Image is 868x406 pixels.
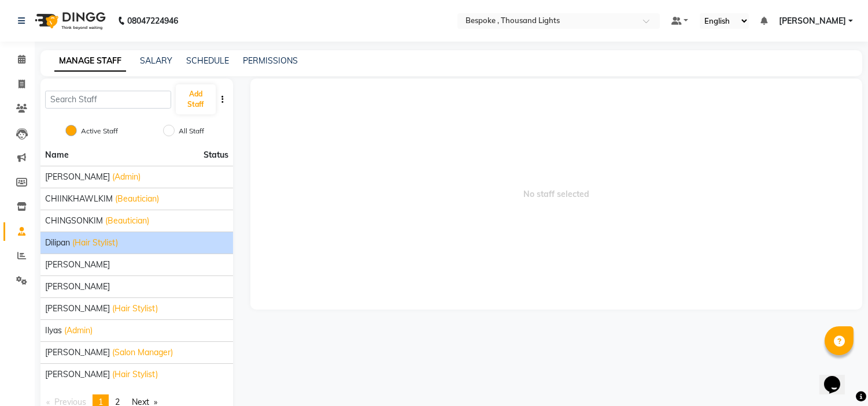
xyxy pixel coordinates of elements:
[243,55,298,66] a: PERMISSIONS
[819,360,856,394] iframe: chat widget
[29,5,109,37] img: logo
[179,126,204,136] label: All Staff
[45,237,70,249] span: Dilipan
[186,55,229,66] a: SCHEDULE
[64,325,93,337] span: (Admin)
[176,84,216,114] button: Add Staff
[45,193,113,205] span: CHIINKHAWLKIM
[127,5,178,37] b: 08047224946
[45,368,110,381] span: [PERSON_NAME]
[140,55,172,66] a: SALARY
[112,347,173,359] span: (Salon Manager)
[45,303,110,315] span: [PERSON_NAME]
[45,325,62,337] span: Ilyas
[779,15,846,27] span: [PERSON_NAME]
[45,150,69,160] span: Name
[81,126,118,136] label: Active Staff
[45,171,110,183] span: [PERSON_NAME]
[204,149,228,161] span: Status
[115,193,159,205] span: (Beautician)
[45,215,103,227] span: CHINGSONKIM
[72,237,118,249] span: (Hair Stylist)
[54,51,126,72] a: MANAGE STAFF
[112,171,141,183] span: (Admin)
[45,347,110,359] span: [PERSON_NAME]
[45,259,110,271] span: [PERSON_NAME]
[45,91,171,109] input: Search Staff
[45,281,110,293] span: [PERSON_NAME]
[112,368,158,381] span: (Hair Stylist)
[112,303,158,315] span: (Hair Stylist)
[105,215,149,227] span: (Beautician)
[250,79,862,310] span: No staff selected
